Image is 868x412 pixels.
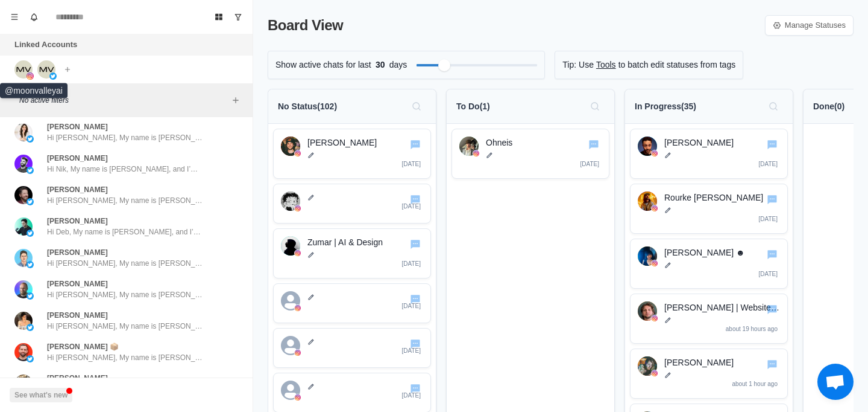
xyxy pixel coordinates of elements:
[47,247,108,258] p: [PERSON_NAME]
[14,217,33,236] img: picture
[402,301,421,311] p: [DATE]
[47,184,108,195] p: [PERSON_NAME]
[209,7,228,27] button: Board View
[371,59,389,71] span: 30
[635,100,696,113] p: In Progress ( 35 )
[47,164,204,175] p: Hi Nik, My name is [PERSON_NAME], and I’m a marketing manager at Moonvalley AI – recently feature...
[275,59,371,71] p: Show active chats for last
[268,14,343,36] p: Board View
[14,123,33,141] img: picture
[766,303,779,316] button: Go to chat
[759,159,778,169] p: [DATE]
[456,100,490,113] p: To Do ( 1 )
[281,336,300,355] svg: avatar
[273,283,431,323] div: Go to chatinstagram[DATE]
[409,193,422,206] button: Go to chat
[27,72,34,80] img: picture
[27,167,34,174] img: picture
[273,328,431,368] div: Go to chatinstagram[DATE]
[407,97,426,116] button: Search
[486,137,602,149] p: Ohneis
[764,97,783,116] button: Search
[47,258,204,269] p: Hi [PERSON_NAME], My name is [PERSON_NAME], and I’m a marketing manager at Moonvalley AI – recent...
[307,137,423,149] p: [PERSON_NAME]
[630,239,788,289] div: Go to chatcole ☻instagram[PERSON_NAME] ☻[DATE]
[47,289,204,300] p: Hi [PERSON_NAME], My name is [PERSON_NAME], and I’m a marketing manager at Moonvalley AI – recent...
[459,137,479,156] img: Ohneis
[307,236,423,249] p: Zumar | AI & Design
[759,214,778,224] p: [DATE]
[732,379,778,388] p: about 1 hour ago
[295,350,301,356] img: instagram
[389,59,407,71] p: days
[273,184,431,224] div: Go to chatinstagram[DATE]
[759,269,778,278] p: [DATE]
[596,59,616,71] a: Tools
[14,249,33,267] img: picture
[27,355,34,362] img: picture
[47,153,108,164] p: [PERSON_NAME]
[10,388,72,402] button: See what's new
[652,315,658,321] img: instagram
[587,138,600,151] button: Go to chat
[766,138,779,151] button: Go to chat
[630,129,788,179] div: Go to chatBen Kaluzainstagram[PERSON_NAME][DATE]
[19,95,228,106] p: No active filters
[281,291,300,311] svg: avatar
[14,39,77,51] p: Linked Accounts
[652,370,658,376] img: instagram
[766,193,779,206] button: Go to chat
[766,248,779,261] button: Go to chat
[295,305,301,311] img: instagram
[281,236,300,256] img: Zumar | AI & Design
[37,60,55,79] img: picture
[295,394,301,401] img: instagram
[638,301,657,321] img: MATTIA GREGORONI | Websites, Brand Identity, AI
[27,198,34,205] img: picture
[49,72,57,80] img: picture
[27,324,34,331] img: picture
[27,230,34,237] img: picture
[585,97,605,116] button: Search
[27,261,34,268] img: picture
[402,202,421,211] p: [DATE]
[638,356,657,376] img: James Gerde
[664,356,780,369] p: [PERSON_NAME]
[652,150,658,156] img: instagram
[664,137,780,149] p: [PERSON_NAME]
[295,250,301,256] img: instagram
[14,155,33,173] img: picture
[664,192,780,204] p: Rourke [PERSON_NAME]
[14,60,33,79] img: picture
[27,292,34,300] img: picture
[618,59,736,71] p: to batch edit statuses from tags
[47,227,204,237] p: Hi Deb, My name is [PERSON_NAME], and I’m a marketing manager at Moonvalley AI – recently feature...
[409,138,422,151] button: Go to chat
[438,59,450,71] div: Filter by activity days
[47,121,108,132] p: [PERSON_NAME]
[228,7,248,27] button: Show unread conversations
[14,375,33,393] img: picture
[47,310,108,321] p: [PERSON_NAME]
[630,349,788,399] div: Go to chatJames Gerdeinstagram[PERSON_NAME]about 1 hour ago
[664,246,780,259] p: [PERSON_NAME] ☻
[47,132,204,143] p: Hi [PERSON_NAME], My name is [PERSON_NAME], and I’m a marketing manager at Moonvalley AI – recent...
[402,391,421,400] p: [DATE]
[652,205,658,211] img: instagram
[726,324,778,333] p: about 19 hours ago
[14,312,33,330] img: picture
[630,294,788,344] div: Go to chatMATTIA GREGORONI | Websites, Brand Identity, AIinstagram[PERSON_NAME] | Websites, Brand...
[664,301,780,314] p: [PERSON_NAME] | Websites, Brand Identity, AI
[47,352,204,363] p: Hi [PERSON_NAME], My name is [PERSON_NAME], and I’m a marketing manager at Moonvalley AI – recent...
[638,192,657,211] img: Rourke Sefton-Minns
[281,137,300,156] img: Brendan Smith
[14,186,33,204] img: picture
[765,15,854,36] a: Manage Statuses
[281,381,300,400] svg: avatar
[451,129,609,179] div: Go to chatOhneisinstagramOhneis[DATE]
[813,100,844,113] p: Done ( 0 )
[402,159,421,169] p: [DATE]
[652,260,658,266] img: instagram
[295,150,301,156] img: instagram
[14,280,33,298] img: picture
